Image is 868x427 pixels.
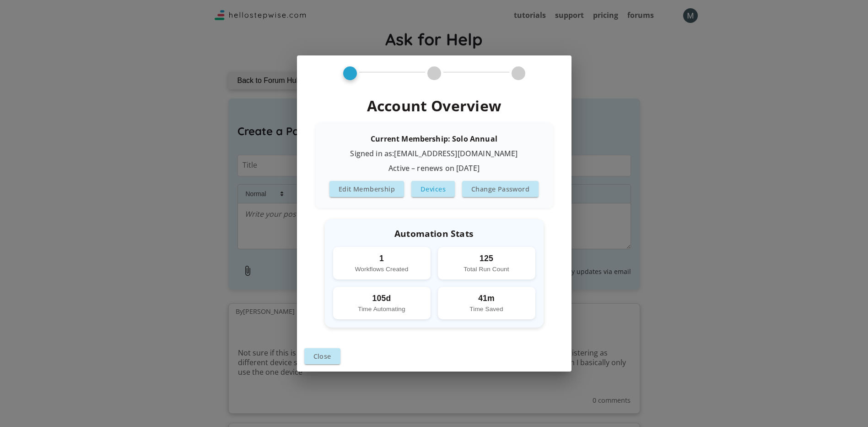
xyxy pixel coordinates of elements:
[339,265,425,274] p: Workflows Created
[443,265,530,274] p: Total Run Count
[339,292,425,304] p: 105d
[326,163,542,174] p: Active – renews on [DATE]
[326,133,542,144] p: Current Membership:
[394,148,518,159] b: [EMAIL_ADDRESS][DOMAIN_NAME]
[304,348,340,364] button: Close
[329,181,404,197] button: Edit Membership
[462,181,539,197] button: Change Password
[333,227,535,250] p: Automation Stats
[443,252,530,264] p: 125
[443,305,530,314] p: Time Saved
[411,181,455,197] button: Devices
[326,148,542,159] p: Signed in as:
[443,292,530,304] p: 41m
[452,134,497,144] b: Solo Annual
[339,305,425,314] p: Time Automating
[339,252,425,264] p: 1
[315,95,553,118] p: Account Overview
